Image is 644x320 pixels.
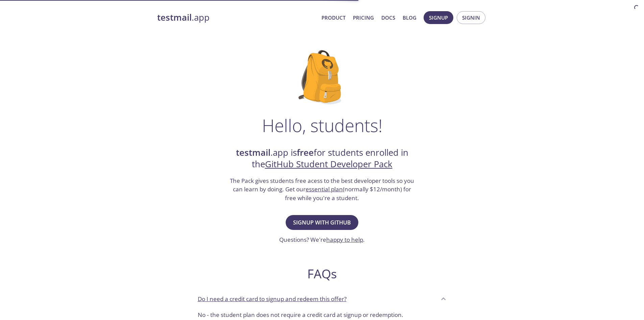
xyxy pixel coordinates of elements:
button: Signup [424,11,453,24]
a: Docs [381,13,395,22]
p: Do I need a credit card to signup and redeem this offer? [198,295,347,303]
button: Signin [457,11,485,24]
img: github-student-backpack.png [299,50,345,104]
a: Pricing [353,13,374,22]
a: essential plan [306,185,343,193]
strong: testmail [236,147,270,158]
h3: Questions? We're . [279,235,365,244]
a: Blog [403,13,416,22]
a: GitHub Student Developer Pack [265,158,392,170]
h2: FAQs [192,266,452,281]
a: testmail.app [157,12,316,23]
span: Signin [462,13,480,22]
a: Product [321,13,345,22]
h2: .app is for students enrolled in the [229,147,415,170]
a: happy to help [326,236,363,243]
button: Signup with GitHub [286,215,358,230]
span: Signup with GitHub [293,218,351,227]
h3: The Pack gives students free acess to the best developer tools so you can learn by doing. Get our... [229,176,415,202]
strong: free [297,147,314,158]
strong: testmail [157,12,192,23]
p: No - the student plan does not require a credit card at signup or redemption. [198,311,447,319]
div: Do I need a credit card to signup and redeem this offer? [192,290,452,308]
h1: Hello, students! [262,115,382,135]
span: Signup [429,13,448,22]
